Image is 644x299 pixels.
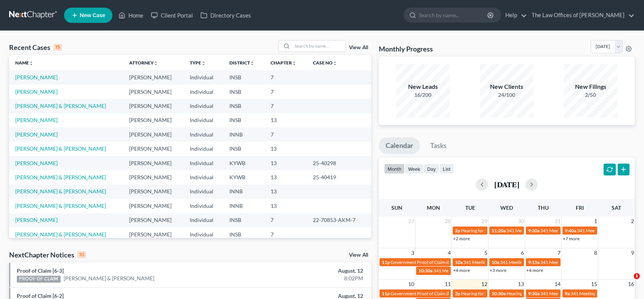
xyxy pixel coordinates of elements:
a: [PERSON_NAME] [15,74,58,80]
button: month [384,164,405,174]
div: New Filings [564,82,617,91]
span: 341 Meeting for [PERSON_NAME] [540,228,609,233]
a: Home [115,8,147,22]
a: View All [349,252,368,258]
td: KYWB [223,170,265,184]
td: INSB [223,213,265,227]
td: Individual [184,127,223,141]
span: Fri [576,204,584,211]
span: 11:20a [492,228,506,233]
span: 1 [634,273,640,279]
div: August, 12 [253,267,364,275]
a: [PERSON_NAME] & [PERSON_NAME] [15,103,106,109]
td: Individual [184,99,223,113]
div: 10 [77,251,86,258]
div: 16/200 [396,91,450,99]
span: 6 [520,248,525,257]
td: Individual [184,185,223,199]
td: [PERSON_NAME] [123,85,183,99]
td: INSB [223,85,265,99]
td: [PERSON_NAME] [123,199,183,213]
a: [PERSON_NAME] [15,131,58,138]
a: Nameunfold_more [15,60,34,66]
span: 2p [455,228,460,233]
a: Proof of Claim [6-3] [17,267,64,274]
a: [PERSON_NAME] & [PERSON_NAME] [15,145,106,152]
span: 2p [455,291,460,296]
i: unfold_more [154,61,158,66]
span: Hearing for [PERSON_NAME] [461,291,521,296]
td: 22-70853-AKM-7 [307,213,371,227]
td: INNB [223,199,265,213]
div: New Clients [480,82,533,91]
a: +4 more [453,267,470,273]
span: 2 [630,217,635,226]
div: New Leads [396,82,450,91]
span: Government Proof of Claim due - [PERSON_NAME] and [PERSON_NAME][DATE] - 3:25-bk-30160 [391,291,586,296]
td: [PERSON_NAME] [123,113,183,127]
span: Mon [427,204,440,211]
td: 13 [264,113,307,127]
a: Help [501,8,527,22]
a: The Law Offices of [PERSON_NAME] [528,8,634,22]
td: INNB [223,185,265,199]
td: [PERSON_NAME] [123,170,183,184]
span: 341 Meeting for [PERSON_NAME] & [PERSON_NAME] [433,268,542,273]
a: [PERSON_NAME] [15,117,58,123]
span: 341 Meeting for [PERSON_NAME] [506,228,575,233]
span: Hearing for [PERSON_NAME] [461,228,521,233]
span: 11p [382,259,390,265]
a: [PERSON_NAME] [15,160,58,166]
td: INSB [223,70,265,84]
td: 25-40419 [307,170,371,184]
span: 341 Meeting for [PERSON_NAME] [540,291,609,296]
span: 4 [447,248,452,257]
span: 13 [517,280,525,289]
i: unfold_more [250,61,255,66]
span: New Case [80,13,105,18]
span: 29 [481,217,488,226]
span: 9 [630,248,635,257]
button: list [439,164,454,174]
a: [PERSON_NAME] & [PERSON_NAME] [15,203,106,209]
a: [PERSON_NAME] & [PERSON_NAME] [15,231,106,238]
td: [PERSON_NAME] [123,99,183,113]
a: +2 more [453,236,470,241]
span: Sat [612,204,621,211]
td: Individual [184,141,223,156]
span: 12 [481,280,488,289]
span: Thu [538,204,549,211]
a: [PERSON_NAME] & [PERSON_NAME] [15,174,106,180]
span: 10a [492,259,499,265]
td: INSB [223,99,265,113]
a: +3 more [490,267,506,273]
td: 25-40298 [307,156,371,170]
td: 13 [264,170,307,184]
div: 24/100 [480,91,533,99]
span: 11 [444,280,452,289]
span: 27 [407,217,415,226]
span: 10:30a [418,268,433,273]
button: day [424,164,439,174]
span: 10 [407,280,415,289]
input: Search by name... [292,40,346,51]
span: Hearing for [PERSON_NAME] [PERSON_NAME] [506,291,602,296]
td: [PERSON_NAME] [123,70,183,84]
a: Case Nounfold_more [313,60,337,66]
td: INSB [223,113,265,127]
span: 5 [484,248,488,257]
input: Search by name... [419,8,489,22]
div: NextChapter Notices [9,250,86,259]
iframe: Intercom live chat [618,273,636,291]
span: 14 [554,280,561,289]
td: [PERSON_NAME] [123,156,183,170]
span: 28 [444,217,452,226]
td: [PERSON_NAME] [123,213,183,227]
div: 15 [53,44,62,51]
span: 9:15a [528,259,540,265]
a: [PERSON_NAME] [15,217,58,223]
td: Individual [184,227,223,241]
span: 3 [410,248,415,257]
a: Directory Cases [197,8,255,22]
a: [PERSON_NAME] [15,88,58,95]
